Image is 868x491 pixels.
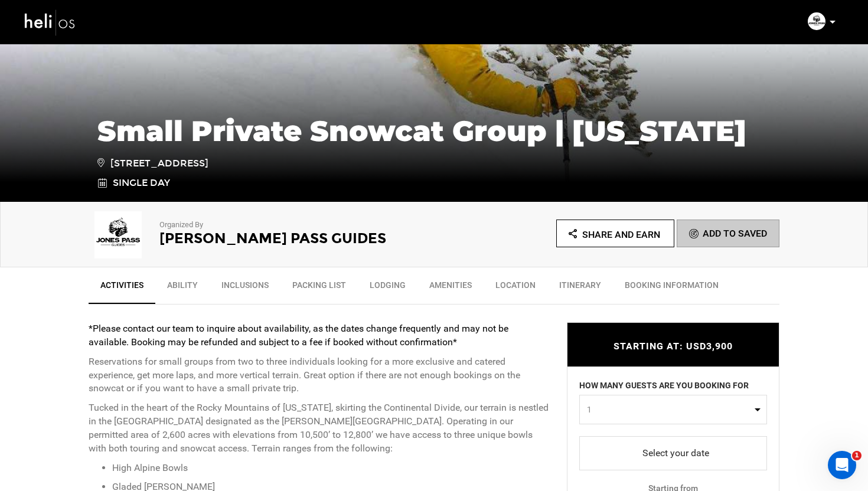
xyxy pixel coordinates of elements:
a: Location [484,273,547,303]
span: Share and Earn [582,229,660,240]
a: Inclusions [210,273,280,303]
p: Organized By [159,220,402,231]
p: Reservations for small groups from two to three individuals looking for a more exclusive and cate... [89,355,549,396]
iframe: Intercom live chat [828,451,856,479]
a: Activities [89,273,155,304]
a: Itinerary [547,273,613,303]
button: 1 [579,395,767,424]
span: Single Day [113,177,170,188]
img: 0f80bbfaad78f7ff96916ddbf38e542e.png [89,211,148,258]
span: 1 [852,451,862,460]
a: Lodging [358,273,417,303]
h1: Small Private Snowcat Group | [US_STATE] [97,115,771,147]
label: HOW MANY GUESTS ARE YOU BOOKING FOR [579,379,749,395]
p: Tucked in the heart of the Rocky Mountains of [US_STATE], skirting the Continental Divide, our te... [89,401,549,455]
a: Amenities [417,273,484,303]
a: BOOKING INFORMATION [613,273,730,303]
img: heli-logo [24,6,77,38]
span: 1 [587,404,752,415]
a: Packing List [280,273,358,303]
p: High Alpine Bowls [112,461,549,475]
strong: *Please contact our team to inquire about availability, as the dates change frequently and may no... [89,323,508,348]
img: 0f80bbfaad78f7ff96916ddbf38e542e.png [808,12,825,30]
h2: [PERSON_NAME] Pass Guides [159,231,402,246]
span: [STREET_ADDRESS] [97,156,208,171]
span: STARTING AT: USD3,900 [614,341,733,352]
a: Ability [155,273,210,303]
